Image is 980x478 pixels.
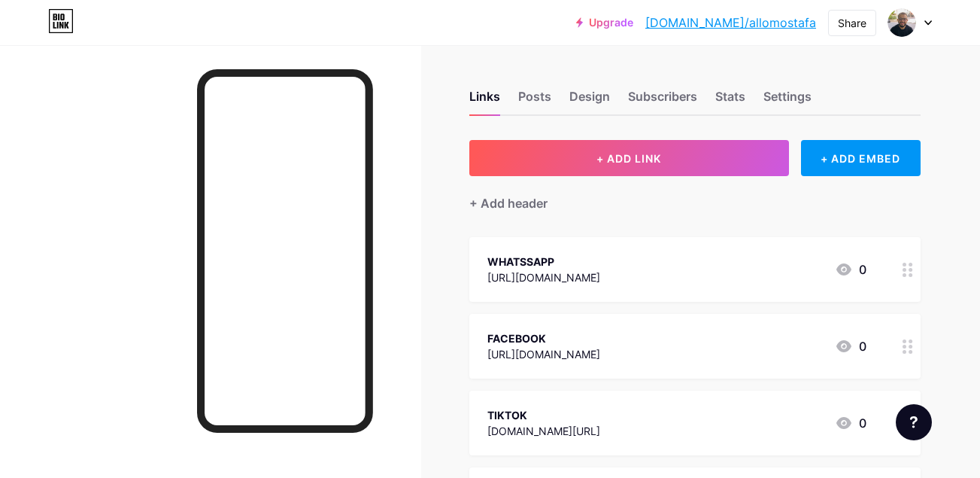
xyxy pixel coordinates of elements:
div: Design [569,87,610,114]
span: + ADD LINK [596,152,661,165]
div: WHATSSAPP [487,254,600,269]
a: [DOMAIN_NAME]/allomostafa [645,14,816,32]
div: [DOMAIN_NAME][URL] [487,423,600,439]
div: Posts [518,87,551,114]
button: + ADD LINK [469,140,789,176]
div: [URL][DOMAIN_NAME] [487,269,600,285]
div: + Add header [469,194,548,212]
img: Wijroun Mstapha [887,8,916,37]
a: Upgrade [576,17,633,29]
div: [URL][DOMAIN_NAME] [487,346,600,362]
div: Subscribers [628,87,697,114]
div: Settings [763,87,812,114]
div: Stats [715,87,745,114]
div: Links [469,87,500,114]
div: FACEBOOK [487,330,600,346]
div: + ADD EMBED [801,140,921,176]
div: Share [838,15,866,31]
div: 0 [835,414,866,432]
div: 0 [835,260,866,279]
div: 0 [835,337,866,355]
div: TIKTOK [487,407,600,423]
